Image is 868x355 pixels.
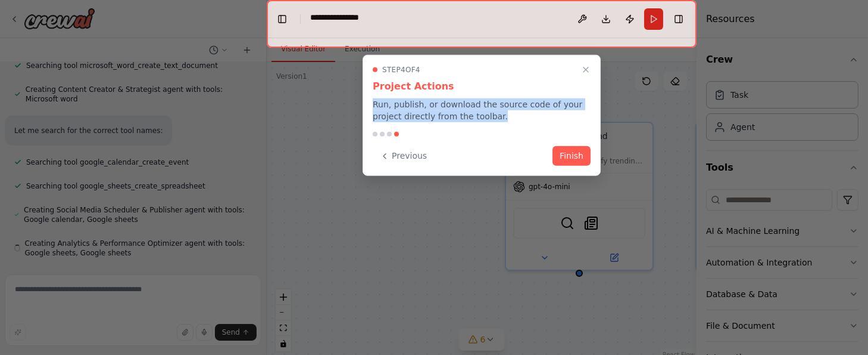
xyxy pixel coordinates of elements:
[382,65,420,75] span: Step 4 of 4
[552,146,591,166] button: Finish
[373,98,591,122] p: Run, publish, or download the source code of your project directly from the toolbar.
[579,63,593,77] button: Close walkthrough
[274,11,291,27] button: Hide left sidebar
[373,146,434,166] button: Previous
[373,79,591,94] h3: Project Actions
